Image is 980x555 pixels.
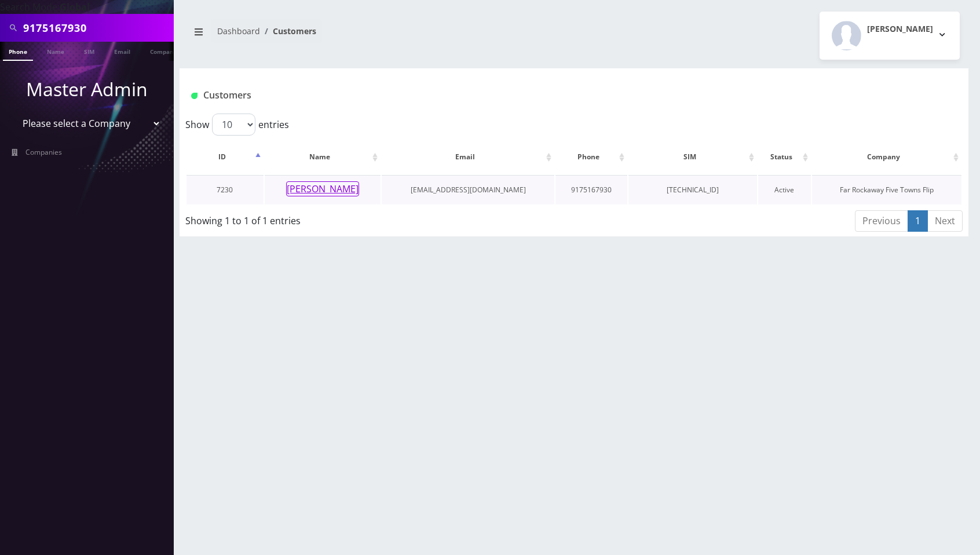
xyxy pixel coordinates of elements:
td: 9175167930 [555,175,628,205]
th: Phone: activate to sort column ascending [555,140,628,174]
th: SIM: activate to sort column ascending [628,140,756,174]
a: Company [144,42,183,60]
li: Customers [260,25,316,37]
button: [PERSON_NAME] [820,12,960,60]
td: Active [758,175,811,205]
th: Status: activate to sort column ascending [758,140,811,174]
label: Show entries [185,114,289,136]
strong: Global [60,1,90,13]
a: 1 [908,210,928,232]
td: 7230 [187,175,264,205]
td: [TECHNICAL_ID] [628,175,756,205]
a: Next [927,210,963,232]
div: Showing 1 to 1 of 1 entries [185,209,500,228]
th: ID: activate to sort column descending [187,140,264,174]
select: Showentries [212,114,255,136]
a: Previous [855,210,908,232]
td: [EMAIL_ADDRESS][DOMAIN_NAME] [382,175,554,205]
nav: breadcrumb [188,19,565,52]
th: Email: activate to sort column ascending [382,140,554,174]
span: Companies [25,147,62,157]
a: Dashboard [217,25,260,36]
input: Search All Companies [23,17,171,39]
button: [PERSON_NAME] [286,181,359,196]
h1: Customers [191,90,827,101]
th: Company: activate to sort column ascending [812,140,961,174]
a: SIM [78,42,100,60]
td: Far Rockaway Five Towns Flip [812,175,961,205]
a: Name [41,42,70,60]
h2: [PERSON_NAME] [867,24,933,34]
th: Name: activate to sort column ascending [265,140,381,174]
a: Phone [3,42,33,61]
a: Email [108,42,136,60]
